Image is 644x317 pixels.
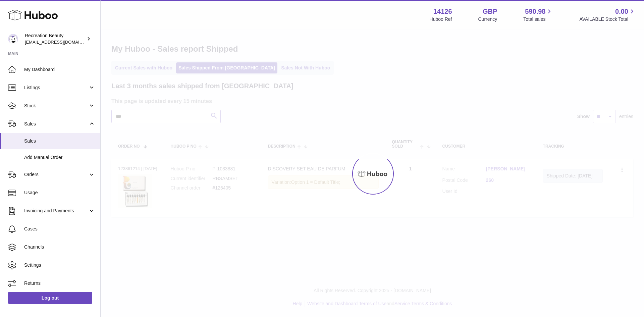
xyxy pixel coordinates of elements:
[24,66,95,73] span: My Dashboard
[24,138,95,144] span: Sales
[24,244,95,250] span: Channels
[24,103,88,109] span: Stock
[525,7,545,16] span: 590.98
[24,190,95,196] span: Usage
[24,226,95,232] span: Cases
[433,7,452,16] strong: 14126
[24,280,95,286] span: Returns
[25,39,99,45] span: [EMAIL_ADDRESS][DOMAIN_NAME]
[25,33,85,45] div: Recreation Beauty
[579,7,636,22] a: 0.00 AVAILABLE Stock Total
[8,34,18,44] img: internalAdmin-14126@internal.huboo.com
[24,121,88,127] span: Sales
[24,171,88,178] span: Orders
[24,262,95,268] span: Settings
[24,85,88,91] span: Listings
[523,7,553,22] a: 590.98 Total sales
[523,16,553,22] span: Total sales
[579,16,636,22] span: AVAILABLE Stock Total
[24,154,95,161] span: Add Manual Order
[483,7,497,16] strong: GBP
[615,7,628,16] span: 0.00
[24,208,88,214] span: Invoicing and Payments
[8,292,92,304] a: Log out
[430,16,452,22] div: Huboo Ref
[478,16,497,22] div: Currency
